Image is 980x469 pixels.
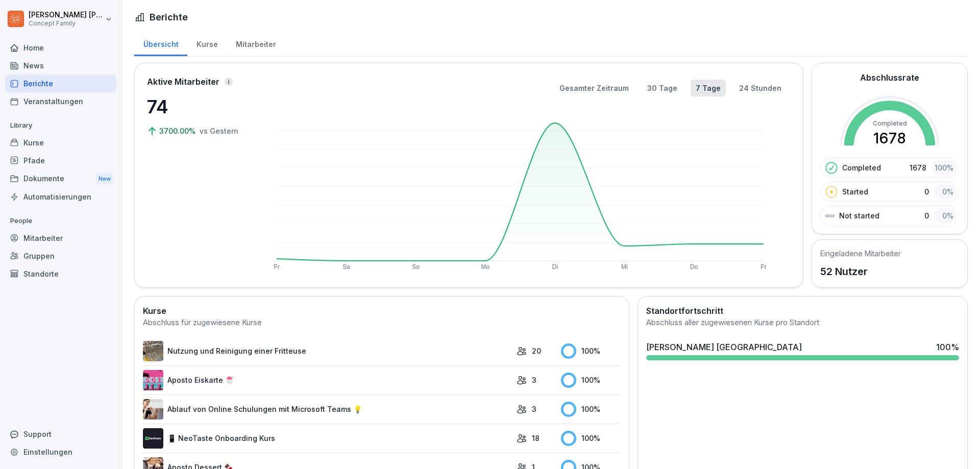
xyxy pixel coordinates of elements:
button: Gesamter Zeitraum [554,80,634,96]
a: Pfade [5,152,116,169]
button: 24 Stunden [734,80,787,96]
a: News [5,57,116,75]
p: 18 [532,433,540,443]
div: New [96,173,113,185]
div: Dokumente [5,169,116,188]
text: Mo [481,263,490,270]
text: Do [690,263,698,270]
p: Started [842,186,868,197]
p: 3 [532,375,536,385]
p: 74 [147,93,249,120]
p: Completed [842,162,881,173]
p: 20 [532,345,541,356]
a: Veranstaltungen [5,92,116,110]
p: 52 Nutzer [820,264,901,279]
text: Fr [761,263,766,270]
a: Home [5,39,116,57]
p: 0 [924,210,929,221]
div: Abschluss für zugewiesene Kurse [143,317,621,329]
div: Support [5,425,116,443]
a: Einstellungen [5,443,116,461]
p: 0 [924,186,929,197]
a: Standorte [5,265,116,283]
button: 30 Tage [642,80,682,96]
a: Mitarbeiter [227,30,285,56]
a: Mitarbeiter [5,229,116,247]
p: People [5,213,116,229]
button: 7 Tage [691,80,726,96]
div: 100 % [932,160,957,175]
h1: Berichte [150,10,188,24]
h2: Kurse [143,305,621,317]
div: 0 % [934,184,957,199]
div: 100 % [561,402,621,417]
div: Abschluss aller zugewiesenen Kurse pro Standort [646,317,959,329]
a: Kurse [187,30,227,56]
a: [PERSON_NAME] [GEOGRAPHIC_DATA]100% [642,337,963,364]
text: Sa [342,263,350,270]
p: 1678 [910,162,926,173]
a: DokumenteNew [5,169,116,188]
a: Aposto Eiskarte 🍧 [143,370,511,390]
img: b2msvuojt3s6egexuweix326.png [143,341,163,361]
p: vs Gestern [200,126,238,136]
text: Di [552,263,557,270]
div: [PERSON_NAME] [GEOGRAPHIC_DATA] [646,341,802,353]
text: Fr [274,263,279,270]
h2: Abschlussrate [860,71,919,84]
text: So [412,263,420,270]
p: [PERSON_NAME] [PERSON_NAME] [29,11,103,19]
div: 100 % [936,341,959,353]
img: wogpw1ad3b6xttwx9rgsg3h8.png [143,428,163,449]
a: Berichte [5,75,116,92]
h5: Eingeladene Mitarbeiter [820,248,901,259]
img: e8eoks8cju23yjmx0b33vrq2.png [143,399,163,419]
a: Gruppen [5,247,116,265]
a: Übersicht [134,30,187,56]
div: 100 % [561,343,621,359]
p: 3 [532,404,536,414]
a: Kurse [5,134,116,152]
p: Library [5,117,116,134]
h2: Standortfortschritt [646,305,959,317]
div: 0 % [934,208,957,223]
p: 3700.00% [159,126,198,136]
text: Mi [621,263,628,270]
a: 📱 NeoTaste Onboarding Kurs [143,428,511,449]
p: Concept Family [29,20,103,27]
img: jodldgla1n88m1zx1ylvr2oo.png [143,370,163,390]
p: Not started [839,210,879,221]
p: Aktive Mitarbeiter [147,76,219,88]
div: 100 % [561,373,621,388]
div: 100 % [561,431,621,446]
a: Automatisierungen [5,188,116,206]
a: Nutzung und Reinigung einer Fritteuse [143,341,511,361]
a: Ablauf von Online Schulungen mit Microsoft Teams 💡 [143,399,511,419]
